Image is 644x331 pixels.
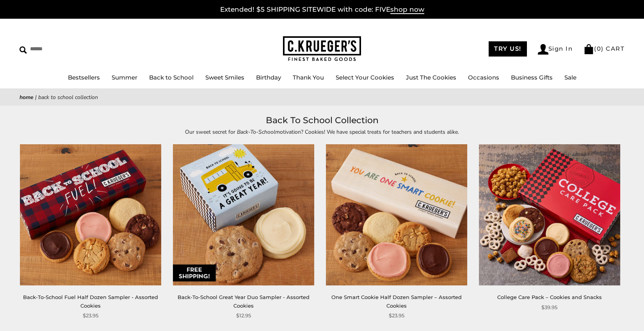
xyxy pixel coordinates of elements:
span: $23.95 [83,312,98,320]
em: Back-To-School [237,128,275,136]
a: Extended! $5 SHIPPING SITEWIDE with code: FIVEshop now [220,5,424,14]
span: | [35,94,37,101]
a: Back-To-School Great Year Duo Sampler - Assorted Cookies [178,294,310,308]
nav: breadcrumbs [20,93,624,102]
span: $23.95 [389,312,404,320]
a: Bestsellers [68,74,100,81]
img: Search [20,46,27,54]
a: Sign In [538,44,573,55]
input: Search [20,43,112,55]
a: Home [20,94,34,101]
img: Account [538,44,548,55]
img: Bag [584,44,594,54]
span: 0 [597,45,601,52]
span: $39.95 [541,303,557,312]
a: Sweet Smiles [205,74,244,81]
a: One Smart Cookie Half Dozen Sampler – Assorted Cookies [331,294,462,308]
span: motivation? Cookies! We have special treats for teachers and students alike. [275,128,459,136]
img: Back-To-School Great Year Duo Sampler - Assorted Cookies [173,145,314,286]
span: $12.95 [236,312,251,320]
img: College Care Pack – Cookies and Snacks [479,145,620,286]
h1: Back To School Collection [31,113,613,127]
a: Occasions [468,74,499,81]
img: C.KRUEGER'S [283,36,361,62]
a: Sale [564,74,576,81]
span: Our sweet secret for [185,128,237,136]
a: Back to School [149,74,194,81]
img: Back-To-School Fuel Half Dozen Sampler - Assorted Cookies [20,145,161,286]
img: One Smart Cookie Half Dozen Sampler – Assorted Cookies [326,145,467,286]
a: Summer [112,74,137,81]
a: (0) CART [584,45,624,52]
span: Back To School Collection [38,94,98,101]
a: Just The Cookies [406,74,456,81]
span: shop now [390,5,424,14]
a: Thank You [293,74,324,81]
a: Select Your Cookies [336,74,394,81]
a: Back-To-School Fuel Half Dozen Sampler - Assorted Cookies [23,294,158,308]
a: Business Gifts [511,74,553,81]
a: College Care Pack – Cookies and Snacks [497,294,602,300]
a: TRY US! [489,41,527,57]
a: Birthday [256,74,281,81]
